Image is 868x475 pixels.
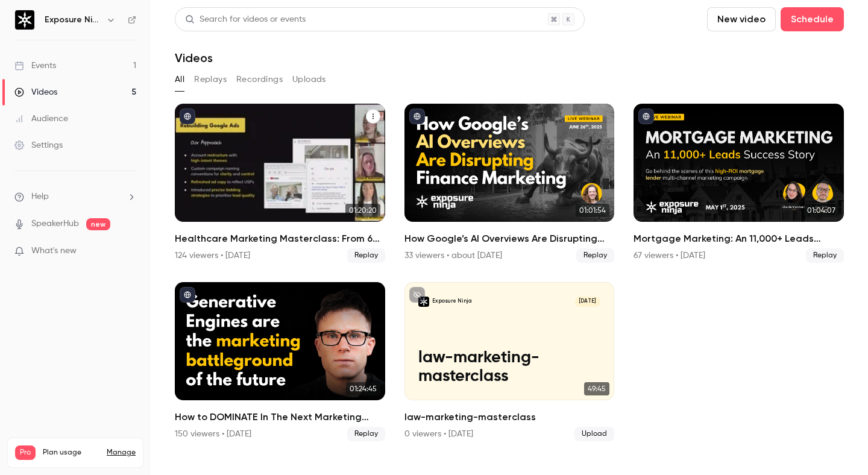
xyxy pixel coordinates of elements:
[345,204,380,217] span: 01:20:20
[175,104,385,263] a: 01:20:20Healthcare Marketing Masterclass: From 60 to 300+ Monthly Leads in Only 9 Months124 viewe...
[404,250,502,262] div: 33 viewers • about [DATE]
[14,139,63,151] div: Settings
[175,70,184,89] button: All
[409,287,425,303] button: unpublished
[638,109,654,124] button: published
[404,104,615,263] a: 01:01:54How Google’s AI Overviews Are Disrupting Finance Marketing33 viewers • about [DATE]Replay
[175,282,385,441] li: How to DOMINATE In The Next Marketing Battleground
[175,7,844,468] section: Videos
[404,231,615,246] h2: How Google’s AI Overviews Are Disrupting Finance Marketing
[15,445,36,460] span: Pro
[43,448,99,458] span: Plan usage
[175,104,844,441] ul: Videos
[175,250,250,262] div: 124 viewers • [DATE]
[14,86,57,98] div: Videos
[236,70,283,89] button: Recordings
[292,70,326,89] button: Uploads
[175,428,251,440] div: 150 viewers • [DATE]
[634,250,705,262] div: 67 viewers • [DATE]
[575,297,600,307] span: [DATE]
[31,245,77,257] span: What's new
[634,104,844,263] li: Mortgage Marketing: An 11,000+ Leads Success Story
[175,231,385,246] h2: Healthcare Marketing Masterclass: From 60 to 300+ Monthly Leads in Only 9 Months
[432,298,472,305] p: Exposure Ninja
[404,104,615,263] li: How Google’s AI Overviews Are Disrupting Finance Marketing
[634,231,844,246] h2: Mortgage Marketing: An 11,000+ Leads Success Story
[14,190,136,203] li: help-dropdown-opener
[175,282,385,441] a: 01:24:45How to DOMINATE In The Next Marketing Battleground150 viewers • [DATE]Replay
[404,428,473,440] div: 0 viewers • [DATE]
[418,348,600,386] p: law-marketing-masterclass
[180,287,195,303] button: published
[576,248,614,263] span: Replay
[194,70,227,89] button: Replays
[175,51,213,65] h1: Videos
[576,204,609,217] span: 01:01:54
[346,382,380,395] span: 01:24:45
[31,218,79,230] a: SpeakerHub
[107,448,136,458] a: Manage
[404,282,615,441] li: law-marketing-masterclass
[584,382,609,395] span: 49:45
[634,104,844,263] a: 01:04:07Mortgage Marketing: An 11,000+ Leads Success Story67 viewers • [DATE]Replay
[31,190,49,203] span: Help
[806,248,844,263] span: Replay
[804,204,839,217] span: 01:04:07
[14,113,68,125] div: Audience
[347,427,385,441] span: Replay
[404,410,615,424] h2: law-marketing-masterclass
[175,410,385,424] h2: How to DOMINATE In The Next Marketing Battleground
[185,13,306,26] div: Search for videos or events
[574,427,614,441] span: Upload
[404,282,615,441] a: law-marketing-masterclassExposure Ninja[DATE]law-marketing-masterclass49:45law-marketing-mastercl...
[781,7,844,31] button: Schedule
[707,7,776,31] button: New video
[86,218,110,230] span: new
[14,60,56,72] div: Events
[409,109,425,124] button: published
[347,248,385,263] span: Replay
[15,10,34,30] img: Exposure Ninja
[175,104,385,263] li: Healthcare Marketing Masterclass: From 60 to 300+ Monthly Leads in Only 9 Months
[180,109,195,124] button: published
[45,14,101,26] h6: Exposure Ninja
